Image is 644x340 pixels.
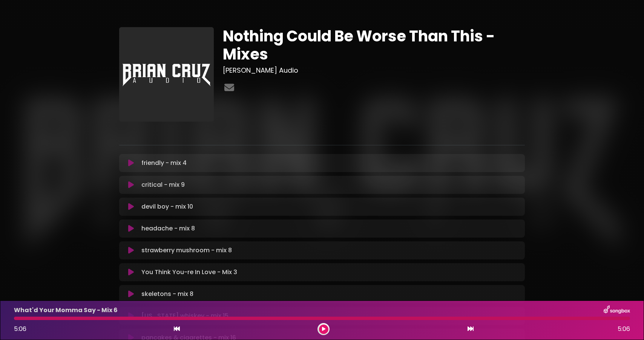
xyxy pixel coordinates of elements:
p: What'd Your Momma Say - Mix 6 [14,306,118,315]
span: 5:06 [618,325,630,334]
p: friendly - mix 4 [141,159,187,168]
h1: Nothing Could Be Worse Than This - Mixes [223,27,525,63]
p: headache - mix 8 [141,224,195,233]
h3: [PERSON_NAME] Audio [223,66,525,75]
img: fw2wk1OQSoqEPMJhtLMl [119,27,214,122]
p: devil boy - mix 10 [141,202,193,211]
p: You Think You-re In Love - Mix 3 [141,268,237,277]
p: skeletons - mix 8 [141,290,193,299]
img: songbox-logo-white.png [604,305,630,315]
p: strawberry mushroom - mix 8 [141,246,232,255]
span: 5:06 [14,325,26,333]
p: critical - mix 9 [141,180,185,189]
